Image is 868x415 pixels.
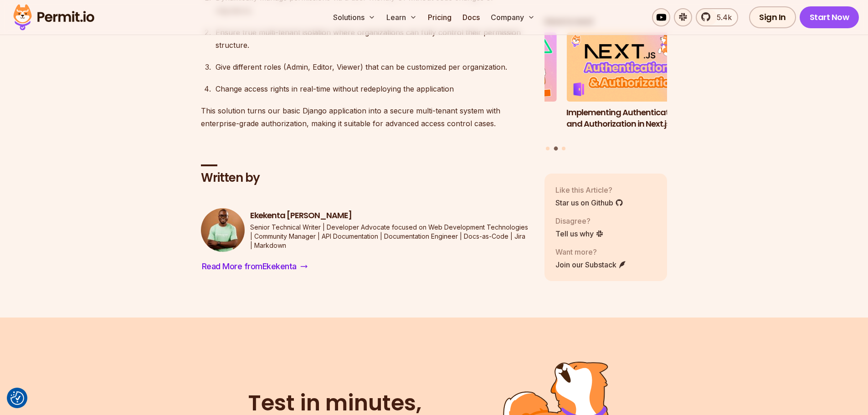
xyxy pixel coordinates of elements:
a: Docs [459,8,483,26]
button: Learn [383,8,421,26]
a: 5.4k [696,8,738,26]
a: Sign In [749,6,796,28]
a: Start Now [800,6,859,28]
a: Read More fromEkekenta [201,259,308,274]
button: Go to slide 2 [554,147,558,151]
span: 5.4k [711,12,732,23]
img: Implementing Authentication and Authorization in Next.js [566,33,689,102]
p: Senior Technical Writer | Developer Advocate focused on Web Development Technologies | Community ... [250,223,530,250]
button: Go to slide 3 [562,147,565,150]
div: Posts [544,33,668,152]
a: Star us on Github [555,198,623,209]
button: Go to slide 1 [546,147,550,150]
li: 2 of 3 [566,33,689,141]
h3: Implementing Authentication and Authorization in Next.js [566,107,689,130]
div: Ensure true multi-tenant isolation where organizations can fully control their permission structure. [216,26,530,51]
h3: Implementing Multi-Tenant RBAC in Nuxt.js [434,107,557,130]
li: 1 of 3 [434,33,557,141]
p: Want more? [555,247,627,258]
div: Give different roles (Admin, Editor, Viewer) that can be customized per organization. [216,61,530,73]
img: Permit logo [9,2,98,33]
button: Solutions [329,8,379,26]
button: Consent Preferences [10,391,24,405]
img: Ekekenta Clinton [201,208,245,252]
button: Company [487,8,539,26]
img: Revisit consent button [10,391,24,405]
span: Read More from Ekekenta [202,260,297,273]
p: Disagree? [555,216,604,227]
p: Like this Article? [555,185,623,196]
a: Tell us why [555,229,604,240]
h2: Written by [201,170,530,186]
h3: Ekekenta [PERSON_NAME] [250,210,530,221]
div: Change access rights in real-time without redeploying the application [216,82,530,95]
a: Join our Substack [555,260,627,271]
a: Pricing [424,8,455,26]
span: Test in minutes, [248,392,453,414]
p: This solution turns our basic Django application into a secure multi-tenant system with enterpris... [201,104,530,130]
a: Implementing Authentication and Authorization in Next.jsImplementing Authentication and Authoriza... [566,33,689,141]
